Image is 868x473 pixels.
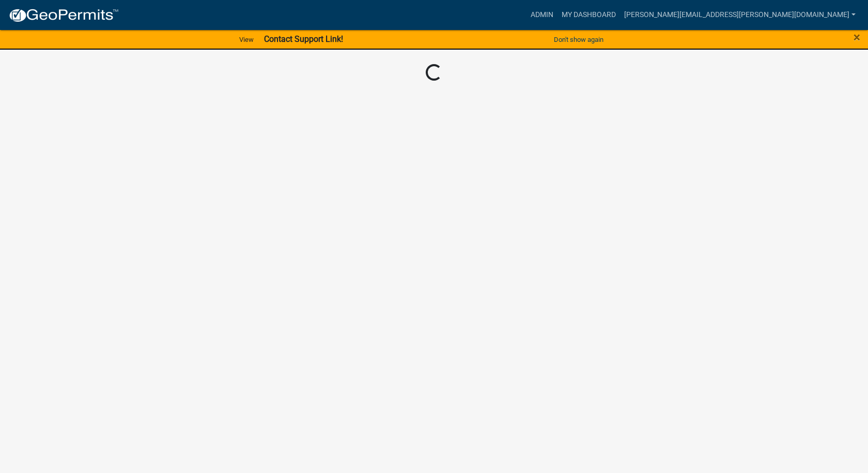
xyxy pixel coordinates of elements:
span: × [854,30,860,44]
strong: Contact Support Link! [264,34,343,44]
a: View [235,31,258,48]
button: Don't show again [550,31,608,48]
button: Close [854,31,860,43]
a: Admin [526,5,557,25]
a: My Dashboard [557,5,620,25]
a: [PERSON_NAME][EMAIL_ADDRESS][PERSON_NAME][DOMAIN_NAME] [620,5,860,25]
